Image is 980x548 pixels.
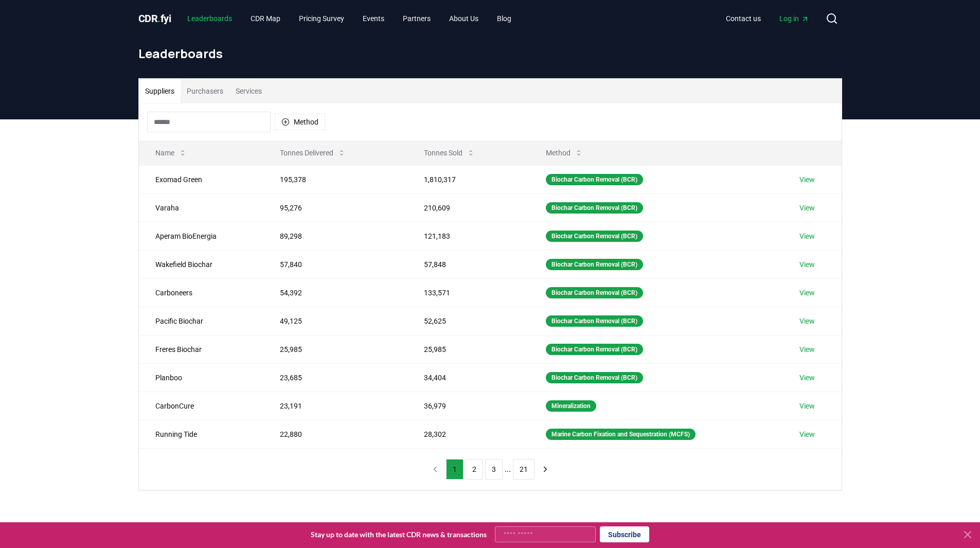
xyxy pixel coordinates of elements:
[138,12,171,25] span: CDR fyi
[354,9,393,28] a: Events
[139,335,264,363] td: Freres Biochar
[263,335,407,363] td: 25,985
[139,165,264,193] td: Exomad Green
[799,259,815,270] a: View
[407,307,529,335] td: 52,625
[272,143,354,163] button: Tonnes Delivered
[771,9,817,28] a: Log in
[263,392,407,420] td: 23,191
[407,420,529,448] td: 28,302
[263,420,407,448] td: 22,880
[263,307,407,335] td: 49,125
[505,463,511,475] li: ...
[139,193,264,222] td: Varaha
[799,231,815,241] a: View
[138,11,171,26] a: CDR.fyi
[179,9,520,28] nav: Main
[407,363,529,392] td: 34,404
[779,13,809,24] span: Log in
[139,392,264,420] td: CarbonCure
[139,222,264,250] td: Aperam BioEnergia
[489,9,520,28] a: Blog
[157,12,161,25] span: .
[546,231,643,242] div: Biochar Carbon Removal (BCR)
[799,344,815,355] a: View
[513,459,534,480] button: 21
[229,79,268,103] button: Services
[263,250,407,278] td: 57,840
[718,9,817,28] nav: Main
[407,335,529,363] td: 25,985
[466,459,483,480] button: 2
[718,9,769,28] a: Contact us
[799,288,815,298] a: View
[546,202,643,214] div: Biochar Carbon Removal (BCR)
[446,459,464,480] button: 1
[181,79,229,103] button: Purchasers
[546,287,643,298] div: Biochar Carbon Removal (BCR)
[291,9,352,28] a: Pricing Survey
[139,79,181,103] button: Suppliers
[139,278,264,307] td: Carboneers
[179,9,240,28] a: Leaderboards
[407,193,529,222] td: 210,609
[242,9,289,28] a: CDR Map
[799,401,815,411] a: View
[407,250,529,278] td: 57,848
[546,174,643,185] div: Biochar Carbon Removal (BCR)
[538,143,591,163] button: Method
[799,316,815,326] a: View
[147,143,195,163] button: Name
[263,193,407,222] td: 95,276
[546,372,643,383] div: Biochar Carbon Removal (BCR)
[263,165,407,193] td: 195,378
[799,203,815,213] a: View
[546,259,643,270] div: Biochar Carbon Removal (BCR)
[263,222,407,250] td: 89,298
[407,222,529,250] td: 121,183
[537,459,554,480] button: next page
[263,363,407,392] td: 23,685
[395,9,439,28] a: Partners
[546,429,696,440] div: Marine Carbon Fixation and Sequestration (MCFS)
[546,315,643,327] div: Biochar Carbon Removal (BCR)
[139,307,264,335] td: Pacific Biochar
[139,250,264,278] td: Wakefield Biochar
[139,420,264,448] td: Running Tide
[546,344,643,355] div: Biochar Carbon Removal (BCR)
[407,392,529,420] td: 36,979
[546,400,596,412] div: Mineralization
[407,165,529,193] td: 1,810,317
[138,45,842,62] h1: Leaderboards
[799,373,815,383] a: View
[416,143,483,163] button: Tonnes Sold
[799,174,815,185] a: View
[485,459,503,480] button: 3
[441,9,487,28] a: About Us
[275,114,325,130] button: Method
[407,278,529,307] td: 133,571
[799,429,815,439] a: View
[263,278,407,307] td: 54,392
[139,363,264,392] td: Planboo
